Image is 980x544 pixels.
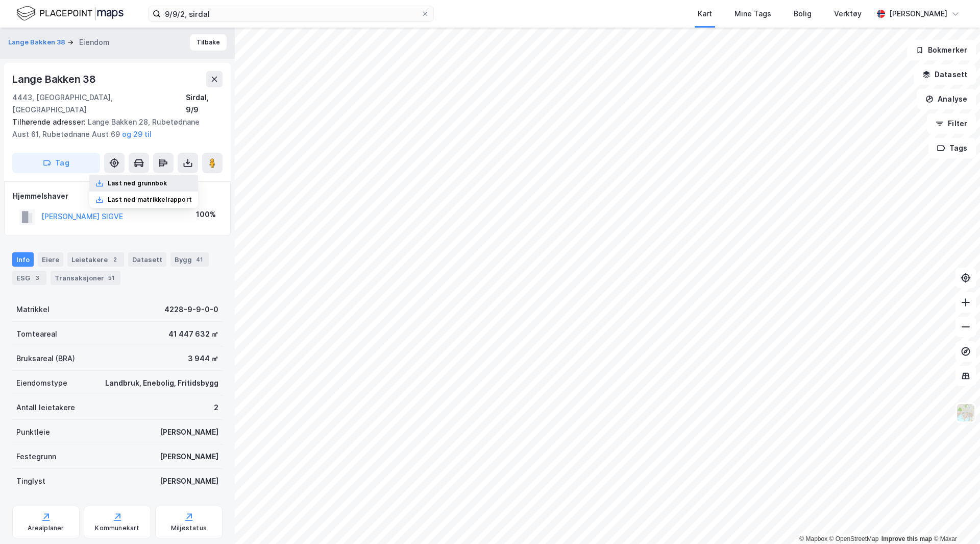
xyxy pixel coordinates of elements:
[110,254,120,265] div: 2
[188,352,218,365] div: 3 944 ㎡
[13,190,222,202] div: Hjemmelshaver
[128,252,166,267] div: Datasett
[8,37,67,48] button: Lange Bakken 38
[928,138,976,158] button: Tags
[929,495,980,544] div: Kontrollprogram for chat
[38,252,63,267] div: Eiere
[214,401,218,414] div: 2
[12,252,34,267] div: Info
[160,451,218,463] div: [PERSON_NAME]
[889,8,947,20] div: [PERSON_NAME]
[51,271,120,285] div: Transaksjoner
[160,475,218,487] div: [PERSON_NAME]
[12,91,186,116] div: 4443, [GEOGRAPHIC_DATA], [GEOGRAPHIC_DATA]
[95,524,139,532] div: Kommunekart
[16,5,124,22] img: logo.f888ab2527a4732fd821a326f86c7f29.svg
[196,208,216,221] div: 100%
[171,524,207,532] div: Miljøstatus
[956,403,975,422] img: Z
[927,113,976,134] button: Filter
[829,535,879,542] a: OpenStreetMap
[28,524,64,532] div: Arealplaner
[799,535,827,542] a: Mapbox
[67,252,124,267] div: Leietakere
[16,303,50,316] div: Matrikkel
[12,116,214,140] div: Lange Bakken 28, Rubetødnane Aust 61, Rubetødnane Aust 69
[917,89,976,109] button: Analyse
[170,252,209,267] div: Bygg
[907,40,976,60] button: Bokmerker
[108,179,167,187] div: Last ned grunnbok
[160,426,218,438] div: [PERSON_NAME]
[168,328,218,340] div: 41 447 632 ㎡
[16,451,56,463] div: Festegrunn
[16,426,50,438] div: Punktleie
[32,273,42,283] div: 3
[914,64,976,85] button: Datasett
[106,273,116,283] div: 51
[12,271,46,285] div: ESG
[194,254,205,265] div: 41
[164,303,218,316] div: 4228-9-9-0-0
[108,196,192,204] div: Last ned matrikkelrapport
[929,495,980,544] iframe: Chat Widget
[16,377,67,389] div: Eiendomstype
[105,377,218,389] div: Landbruk, Enebolig, Fritidsbygg
[12,153,100,173] button: Tag
[16,401,75,414] div: Antall leietakere
[834,8,862,20] div: Verktøy
[881,535,932,542] a: Improve this map
[16,475,45,487] div: Tinglyst
[698,8,712,20] div: Kart
[12,117,88,126] span: Tilhørende adresser:
[16,352,75,365] div: Bruksareal (BRA)
[12,71,98,87] div: Lange Bakken 38
[79,36,110,49] div: Eiendom
[16,328,57,340] div: Tomteareal
[190,34,227,51] button: Tilbake
[794,8,812,20] div: Bolig
[161,6,421,21] input: Søk på adresse, matrikkel, gårdeiere, leietakere eller personer
[186,91,223,116] div: Sirdal, 9/9
[734,8,771,20] div: Mine Tags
